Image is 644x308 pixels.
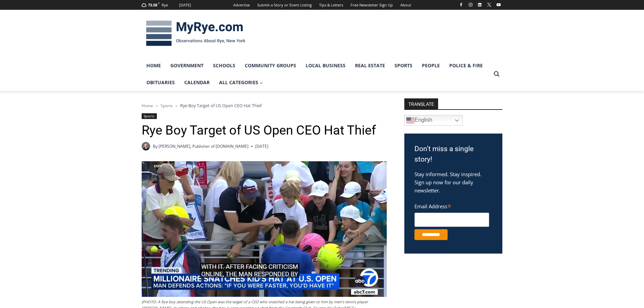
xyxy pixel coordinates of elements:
a: Community Groups [240,57,301,74]
a: Home [142,103,153,109]
a: Linkedin [476,1,484,9]
strong: TRANSLATE [404,98,438,109]
a: Obituaries [142,74,180,91]
span: All Categories [219,79,263,86]
a: Facebook [457,1,465,9]
span: > [156,103,158,108]
a: Instagram [467,1,475,9]
a: YouTube [495,1,503,9]
a: Author image [142,142,150,150]
span: By [153,143,158,149]
nav: Breadcrumbs [142,102,387,109]
img: MyRye.com [142,16,250,51]
span: > [175,103,177,108]
button: View Search Form [491,68,503,80]
a: People [417,57,445,74]
a: Schools [208,57,240,74]
a: Sports [390,57,417,74]
span: 73.58 [148,2,157,7]
a: All Categories [214,74,268,91]
a: Government [166,57,208,74]
a: Real Estate [350,57,390,74]
a: Sports [142,113,157,119]
a: Police & Fire [445,57,487,74]
time: [DATE] [255,143,268,149]
p: Stay informed. Stay inspired. Sign up now for our daily newsletter. [414,170,492,194]
a: Home [142,57,166,74]
img: en [406,116,414,124]
a: English [404,115,463,126]
a: Local Business [301,57,350,74]
h3: Don't miss a single story! [414,144,492,165]
h1: Rye Boy Target of US Open CEO Hat Thief [142,123,387,138]
a: [PERSON_NAME], Publisher of [DOMAIN_NAME] [159,143,248,149]
a: Sports [161,103,173,109]
span: Rye Boy Target of US Open CEO Hat Thief [180,102,262,109]
nav: Primary Navigation [142,57,491,91]
div: [DATE] [179,2,191,8]
span: F [158,1,160,5]
a: Calendar [180,74,214,91]
img: (PHOTO: A Rye boy attending the US Open was the target of a CEO who snatched a hat being given to... [142,161,387,297]
a: X [485,1,493,9]
div: Rye [162,2,168,8]
label: Email Address [414,199,489,212]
